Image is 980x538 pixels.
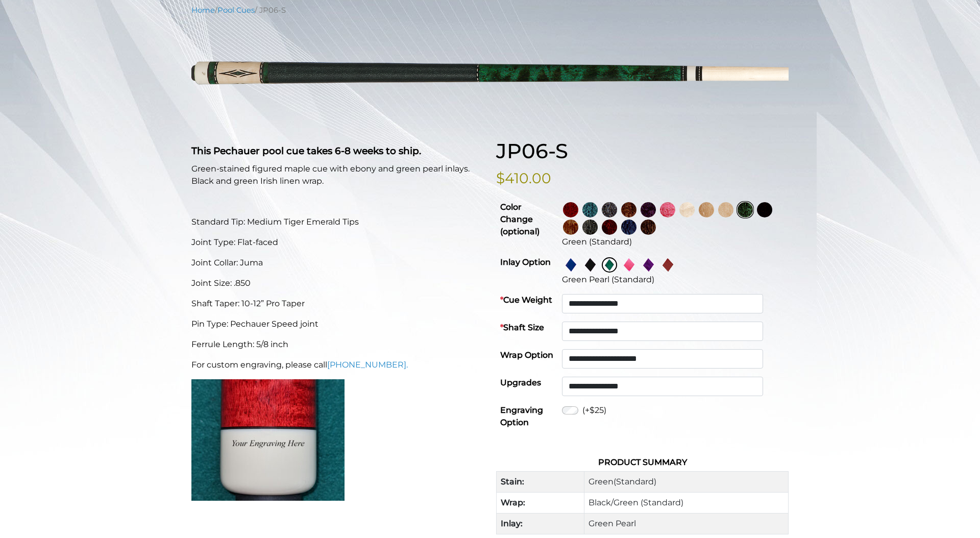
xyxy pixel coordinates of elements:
strong: Wrap: [501,498,525,507]
img: Blue [621,219,636,235]
img: Green Pearl [602,257,617,273]
p: Joint Collar: Juma [191,257,484,269]
img: Red Pearl [660,257,675,273]
strong: Shaft Size [500,323,544,332]
h1: JP06-S [496,139,789,163]
strong: Color Change (optional) [500,202,540,236]
img: Turquoise [582,202,598,217]
strong: Inlay: [501,519,523,528]
img: Pink Pearl [621,257,636,273]
strong: Stain: [501,477,524,486]
a: Pool Cues [217,6,255,15]
bdi: $410.00 [496,169,551,187]
img: Simulated Ebony [582,257,598,273]
td: Green [584,472,788,493]
img: Smoke [602,202,617,217]
span: (Standard) [614,477,656,486]
strong: Product Summary [598,457,687,467]
p: Shaft Taper: 10-12” Pro Taper [191,298,484,310]
img: Burgundy [602,219,617,235]
img: Rose [621,202,636,217]
a: Home [191,6,215,15]
p: Joint Size: .850 [191,277,484,289]
p: Standard Tip: Medium Tiger Emerald Tips [191,216,484,228]
img: Light Natural [718,202,733,217]
strong: Inlay Option [500,257,551,267]
p: Pin Type: Pechauer Speed joint [191,318,484,330]
strong: This Pechauer pool cue takes 6-8 weeks to ship. [191,145,421,157]
img: Green [738,202,753,217]
img: Carbon [582,219,598,235]
p: Ferrule Length: 5/8 inch [191,338,484,351]
label: (+$25) [582,404,606,417]
img: Pink [660,202,675,217]
img: Wine [563,202,578,217]
img: Blue Pearl [563,257,578,273]
img: Purple [641,202,656,217]
nav: Breadcrumb [191,5,789,16]
div: Green Pearl (Standard) [562,274,785,286]
img: Ebony [757,202,772,217]
div: Green (Standard) [562,236,785,248]
p: Joint Type: Flat-faced [191,236,484,249]
strong: Cue Weight [500,295,552,305]
p: Green-stained figured maple cue with ebony and green pearl inlays. Black and green Irish linen wrap. [191,163,484,187]
p: For custom engraving, please call [191,359,484,371]
strong: Wrap Option [500,350,553,360]
img: Natural [699,202,714,217]
td: Black/Green (Standard) [584,493,788,513]
img: Chestnut [563,219,578,235]
td: Green Pearl [584,513,788,534]
img: No Stain [679,202,695,217]
img: Purple Pearl [641,257,656,273]
strong: Engraving Option [500,405,543,427]
strong: Upgrades [500,378,541,387]
img: Black Palm [641,219,656,235]
a: [PHONE_NUMBER]. [327,360,408,370]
